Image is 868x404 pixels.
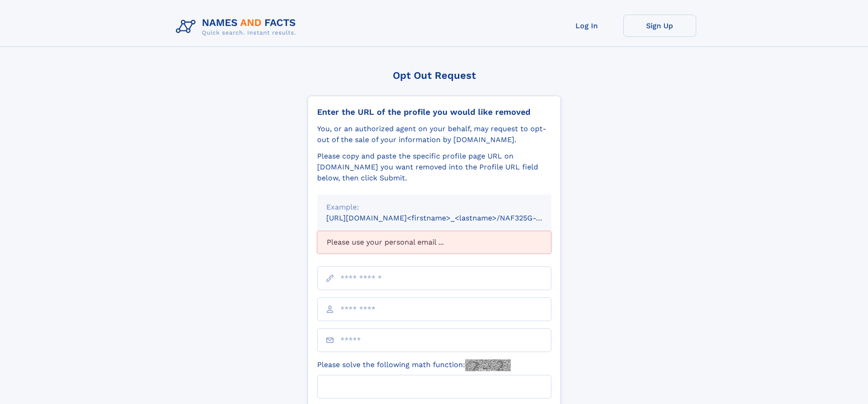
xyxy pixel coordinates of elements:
div: Opt Out Request [308,70,561,81]
img: Logo Names and Facts [172,15,303,39]
label: Please solve the following math function: [317,359,511,371]
div: You, or an authorized agent on your behalf, may request to opt-out of the sale of your informatio... [317,123,551,145]
div: Please copy and paste the specific profile page URL on [DOMAIN_NAME] you want removed into the Pr... [317,151,551,184]
div: Enter the URL of the profile you would like removed [317,107,551,117]
a: Sign Up [623,15,696,37]
div: Please use your personal email ... [317,231,551,254]
div: Example: [326,202,542,213]
small: [URL][DOMAIN_NAME]<firstname>_<lastname>/NAF325G-xxxxxxxx [326,214,569,222]
a: Log In [550,15,623,37]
